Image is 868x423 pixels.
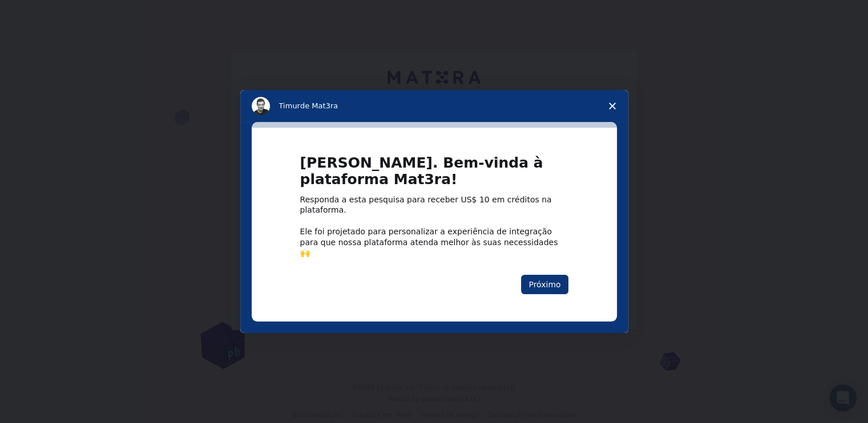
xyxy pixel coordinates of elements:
[300,195,552,214] font: Responda a esta pesquisa para receber US$ 10 em créditos na plataforma.
[596,90,628,122] span: Fechar pesquisa
[279,101,300,110] font: Timur
[252,97,270,115] img: Imagem de perfil de Timur
[300,101,338,110] font: de Mat3ra
[23,8,63,18] span: Suporte
[521,275,568,294] button: Próximo
[300,154,543,188] font: [PERSON_NAME]. Bem-vinda à plataforma Mat3ra!
[300,227,558,257] font: Ele foi projetado para personalizar a experiência de integração para que nossa plataforma atenda ...
[528,280,560,289] font: Próximo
